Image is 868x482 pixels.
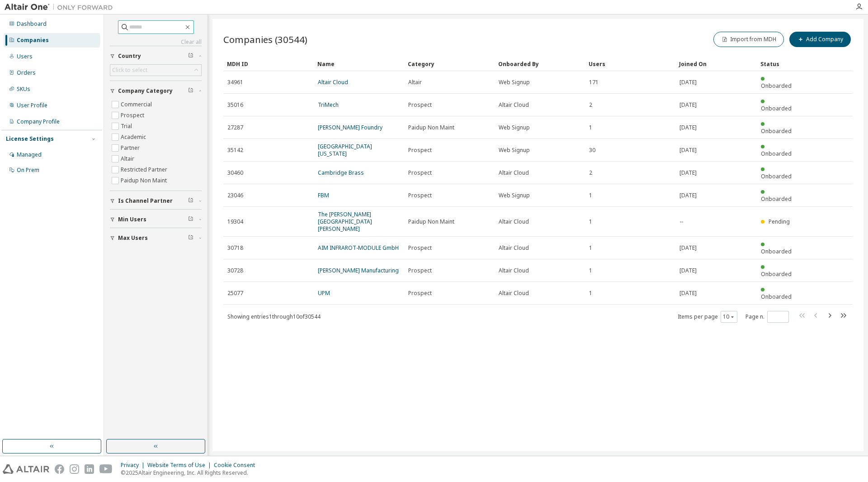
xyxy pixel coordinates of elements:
span: 1 [589,267,592,274]
div: Click to select [110,65,201,76]
span: -- [679,218,683,225]
div: Name [317,57,401,71]
img: facebook.svg [55,464,64,474]
label: Prospect [121,110,146,121]
label: Altair [121,153,136,164]
div: Cookie Consent [214,462,260,469]
a: UPM [318,289,330,297]
span: Prospect [408,267,432,274]
a: Cambridge Brass [318,169,364,177]
span: Prospect [408,147,432,154]
span: Prospect [408,101,432,109]
span: Paidup Non Maint [408,218,454,225]
span: Prospect [408,192,432,199]
img: altair_logo.svg [3,464,49,474]
span: 1 [589,218,592,225]
div: License Settings [6,135,54,143]
span: Altair [408,79,422,86]
button: Add Company [789,32,851,47]
span: 2 [589,101,592,109]
img: Altair One [5,3,118,12]
span: Onboarded [761,270,792,278]
span: Items per page [678,311,737,323]
div: Users [589,57,672,71]
span: 27287 [227,124,243,131]
span: 1 [589,192,592,199]
span: Altair Cloud [499,169,529,177]
img: instagram.svg [70,464,79,474]
a: FBM [318,191,329,199]
span: Max Users [118,234,148,242]
span: Onboarded [761,248,792,255]
div: On Prem [17,167,39,174]
span: 34961 [227,79,243,86]
a: AIM INFRAROT-MODULE GmbH [318,244,399,252]
label: Partner [121,143,142,153]
span: [DATE] [679,192,697,199]
a: Clear all [110,38,202,46]
span: [DATE] [679,169,697,177]
div: Joined On [679,57,753,71]
label: Trial [121,121,134,132]
span: 25077 [227,290,243,297]
span: [DATE] [679,244,697,252]
span: [DATE] [679,124,697,131]
span: Web Signup [499,147,530,154]
span: Showing entries 1 through 10 of 30544 [227,313,321,320]
span: Altair Cloud [499,101,529,109]
div: Dashboard [17,20,47,28]
div: Managed [17,151,42,158]
div: Onboarded By [498,57,581,71]
span: 1 [589,124,592,131]
button: Max Users [110,228,202,248]
label: Paidup Non Maint [121,175,169,186]
div: SKUs [17,86,30,93]
span: Onboarded [761,293,792,301]
div: Website Terms of Use [147,462,214,469]
span: 35142 [227,147,243,154]
label: Restricted Partner [121,164,169,175]
a: TriMech [318,101,339,109]
button: Min Users [110,210,202,229]
a: [GEOGRAPHIC_DATA][US_STATE] [318,143,372,157]
span: [DATE] [679,147,697,154]
span: Altair Cloud [499,218,529,225]
a: [PERSON_NAME] Manufacturing [318,267,399,274]
span: Onboarded [761,150,792,157]
a: Altair Cloud [318,78,348,86]
span: Company Category [118,87,173,95]
span: Onboarded [761,105,792,112]
span: 30460 [227,169,243,177]
span: Web Signup [499,79,530,86]
button: Is Channel Partner [110,191,202,211]
div: Privacy [121,462,147,469]
span: Onboarded [761,82,792,90]
span: Onboarded [761,172,792,180]
span: 35016 [227,101,243,109]
label: Academic [121,132,148,143]
div: User Profile [17,102,47,109]
span: 23046 [227,192,243,199]
span: 30718 [227,244,243,252]
img: linkedin.svg [85,464,94,474]
span: Paidup Non Maint [408,124,454,131]
div: Click to select [112,67,147,74]
span: Altair Cloud [499,290,529,297]
span: Onboarded [761,127,792,135]
span: Web Signup [499,192,530,199]
a: [PERSON_NAME] Foundry [318,124,382,131]
span: 19304 [227,218,243,225]
p: © 2025 Altair Engineering, Inc. All Rights Reserved. [121,469,260,477]
span: Is Channel Partner [118,197,173,205]
span: 171 [589,79,599,86]
span: 30728 [227,267,243,274]
span: Prospect [408,290,432,297]
span: Clear filter [188,216,193,223]
span: [DATE] [679,267,697,274]
button: Country [110,46,202,66]
div: Status [760,57,798,71]
div: Users [17,53,33,60]
span: [DATE] [679,101,697,109]
div: Companies [17,37,49,44]
span: Altair Cloud [499,244,529,252]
